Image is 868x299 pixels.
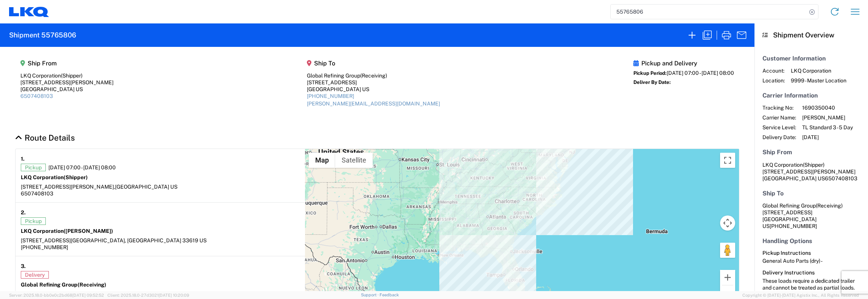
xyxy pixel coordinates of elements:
span: Pickup [21,217,46,225]
h2: Shipment 55765806 [9,31,76,40]
strong: LKQ Corporation [21,174,88,180]
span: [STREET_ADDRESS][PERSON_NAME], [21,184,115,190]
span: 9999 - Master Location [791,77,846,84]
span: [PERSON_NAME] [802,114,853,121]
div: [GEOGRAPHIC_DATA] US [307,86,440,93]
div: 6507408103 [21,190,300,197]
a: [PHONE_NUMBER] [307,93,354,99]
span: Global Refining Group [STREET_ADDRESS] [762,203,843,215]
div: General Auto Parts (dry) - [762,257,860,264]
span: [GEOGRAPHIC_DATA], [GEOGRAPHIC_DATA] 33619 US [71,237,207,243]
span: (Shipper) [64,174,88,180]
span: [GEOGRAPHIC_DATA] US [115,184,177,190]
span: ([PERSON_NAME]) [64,228,113,234]
span: Carrier Name: [762,114,796,121]
a: [PERSON_NAME][EMAIL_ADDRESS][DOMAIN_NAME] [307,101,440,107]
span: Delivery Date: [762,134,796,141]
header: Shipment Overview [754,23,868,47]
strong: LKQ Corporation [21,228,113,234]
button: Show street map [309,153,335,168]
strong: 2. [21,208,26,217]
span: [DATE] 09:52:52 [72,293,104,297]
span: [DATE] [802,134,853,141]
a: Support [361,293,380,297]
button: Show satellite imagery [335,153,373,168]
strong: 3. [21,262,26,271]
span: Tracking No: [762,104,796,111]
span: Delivery [21,271,49,279]
div: [STREET_ADDRESS][PERSON_NAME] [20,79,114,86]
span: [DATE] 10:20:09 [159,293,189,297]
span: (Receiving) [360,73,387,79]
span: Copyright © [DATE]-[DATE] Agistix Inc., All Rights Reserved [742,292,859,299]
button: Toggle fullscreen view [720,153,735,168]
span: Server: 2025.18.0-bb0e0c2bd68 [9,293,104,297]
span: (Receiving) [816,203,843,209]
span: 1690350040 [802,104,853,111]
span: [PHONE_NUMBER] [770,223,817,229]
span: (Receiving) [78,282,106,288]
span: 6507408103 [825,175,857,181]
span: (Shipper) [803,162,824,168]
a: Hide Details [15,133,75,143]
h5: Carrier Information [762,92,860,99]
span: Account: [762,67,785,74]
h5: Pickup and Delivery [633,60,734,67]
a: Feedback [380,293,399,297]
h6: Pickup Instructions [762,250,860,256]
h5: Handling Options [762,237,860,245]
input: Shipment, tracking or reference number [611,5,807,19]
span: [STREET_ADDRESS][PERSON_NAME] [762,169,856,175]
span: Service Level: [762,124,796,131]
span: [STREET_ADDRESS] [21,237,71,243]
span: TL Standard 3 - 5 Day [802,124,853,131]
h6: Delivery Instructions [762,270,860,276]
strong: 1. [21,154,25,164]
div: [GEOGRAPHIC_DATA] US [20,86,114,93]
h5: Ship To [762,190,860,197]
div: LKQ Corporation [20,72,114,79]
span: Pickup [21,164,46,171]
span: Client: 2025.18.0-27d3021 [107,293,189,297]
span: [DATE] 07:00 - [DATE] 08:00 [48,164,116,171]
span: Deliver By Date: [633,79,671,85]
div: [PHONE_NUMBER] [21,244,300,251]
h5: Customer Information [762,55,860,62]
h5: Ship To [307,60,440,67]
div: Global Refining Group [307,72,440,79]
span: (Shipper) [61,73,82,79]
div: [STREET_ADDRESS] [307,79,440,86]
h5: Ship From [20,60,114,67]
span: LKQ Corporation [762,162,803,168]
span: Location: [762,77,785,84]
span: [DATE] 07:00 - [DATE] 08:00 [667,70,734,76]
span: LKQ Corporation [791,67,846,74]
button: Zoom in [720,270,735,285]
address: [GEOGRAPHIC_DATA] US [762,202,860,229]
button: Map camera controls [720,215,735,231]
a: 6507408103 [20,93,53,99]
address: [GEOGRAPHIC_DATA] US [762,161,860,182]
strong: Global Refining Group [21,282,106,288]
h5: Ship From [762,149,860,156]
button: Drag Pegman onto the map to open Street View [720,243,735,258]
span: Pickup Period: [633,70,667,76]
